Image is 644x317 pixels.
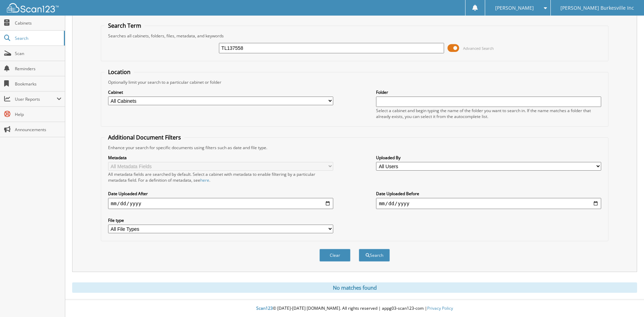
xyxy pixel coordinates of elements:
[105,134,184,141] legend: Additional Document Filters
[319,249,350,262] button: Clear
[495,6,534,10] span: [PERSON_NAME]
[15,35,60,41] span: Search
[7,3,59,12] img: scan123-logo-white.svg
[463,46,494,51] span: Advanced Search
[72,282,637,293] div: No matches found
[256,305,273,311] span: Scan123
[15,111,61,117] span: Help
[108,89,333,95] label: Cabinet
[427,305,453,311] a: Privacy Policy
[15,51,61,56] span: Scan
[105,22,145,29] legend: Search Term
[108,155,333,161] label: Metadata
[376,155,601,161] label: Uploaded By
[609,284,644,317] iframe: Chat Widget
[376,108,601,119] div: Select a cabinet and begin typing the name of the folder you want to search in. If the name match...
[560,6,634,10] span: [PERSON_NAME] Burkesville Inc
[200,177,209,183] a: here
[108,171,333,183] div: All metadata fields are searched by default. Select a cabinet with metadata to enable filtering b...
[359,249,390,262] button: Search
[105,33,605,39] div: Searches all cabinets, folders, files, metadata, and keywords
[65,300,644,317] div: © [DATE]-[DATE] [DOMAIN_NAME]. All rights reserved | appg03-scan123-com |
[108,191,333,197] label: Date Uploaded After
[108,198,333,209] input: start
[105,79,605,85] div: Optionally limit your search to a particular cabinet or folder
[108,217,333,223] label: File type
[15,81,61,87] span: Bookmarks
[376,89,601,95] label: Folder
[376,191,601,197] label: Date Uploaded Before
[15,66,61,72] span: Reminders
[15,127,61,133] span: Announcements
[15,20,61,26] span: Cabinets
[376,198,601,209] input: end
[15,96,57,102] span: User Reports
[105,145,605,151] div: Enhance your search for specific documents using filters such as date and file type.
[105,68,134,76] legend: Location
